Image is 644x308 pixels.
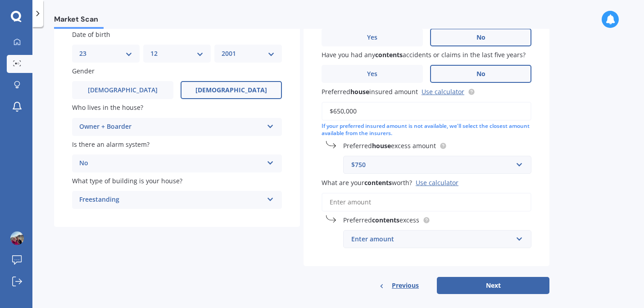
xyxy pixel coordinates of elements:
[351,160,512,170] div: $750
[343,141,436,150] span: Preferred excess amount
[416,178,458,187] div: Use calculator
[351,234,512,244] div: Enter amount
[372,141,391,150] b: house
[72,177,182,185] span: What type of building is your house?
[364,178,392,187] b: contents
[322,193,531,212] input: Enter amount
[54,15,104,27] span: Market Scan
[476,70,485,78] span: No
[322,102,531,121] input: Enter amount
[322,87,418,96] span: Preferred insured amount
[422,87,464,96] a: Use calculator
[367,70,377,78] span: Yes
[322,50,526,59] span: Have you had any accidents or claims in the last five years?
[79,122,263,132] div: Owner + Boarder
[88,86,158,94] span: [DEMOGRAPHIC_DATA]
[367,34,377,41] span: Yes
[350,87,369,96] b: house
[437,277,549,294] button: Next
[72,67,95,75] span: Gender
[372,216,399,224] b: contents
[476,34,485,41] span: No
[72,30,110,39] span: Date of birth
[343,216,419,224] span: Preferred excess
[79,195,263,205] div: Freestanding
[322,178,412,187] span: What are your worth?
[72,140,150,149] span: Is there an alarm system?
[10,231,24,245] img: ALV-UjW84p1InXqvvPhZkWrcJmpL9TpsFS32trJsSrFNbOPlYQb4YCAk6JlA8TpPzmi945wtZv-RUck1do1OxvdhLuwiJ-6xl...
[79,158,263,169] div: No
[195,86,267,94] span: [DEMOGRAPHIC_DATA]
[392,279,419,292] span: Previous
[375,50,403,59] b: contents
[322,122,531,138] div: If your preferred insured amount is not available, we'll select the closest amount available from...
[72,104,143,112] span: Who lives in the house?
